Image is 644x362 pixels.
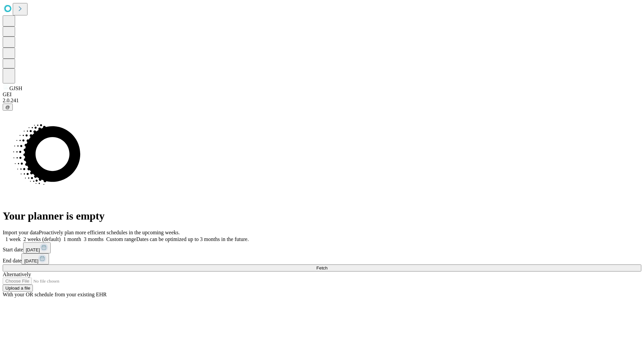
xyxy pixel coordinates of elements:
span: 2 weeks (default) [23,236,61,242]
span: Dates can be optimized up to 3 months in the future. [136,236,249,242]
span: 1 month [63,236,81,242]
div: GEI [3,92,641,98]
button: @ [3,104,13,111]
div: Start date [3,242,641,253]
span: With your OR schedule from your existing EHR [3,292,107,297]
span: Custom range [106,236,136,242]
span: Alternatively [3,271,31,277]
div: End date [3,253,641,264]
button: Upload a file [3,285,33,292]
span: Import your data [3,230,39,235]
h1: Your planner is empty [3,210,641,222]
span: 3 months [84,236,104,242]
span: GJSH [9,85,22,91]
span: @ [5,105,10,110]
button: [DATE] [21,253,49,264]
span: Fetch [316,265,327,270]
span: Proactively plan more efficient schedules in the upcoming weeks. [39,230,180,235]
span: [DATE] [24,258,38,263]
span: 1 week [5,236,21,242]
button: [DATE] [23,242,51,253]
button: Fetch [3,264,641,271]
span: [DATE] [26,247,40,252]
div: 2.0.241 [3,98,641,104]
